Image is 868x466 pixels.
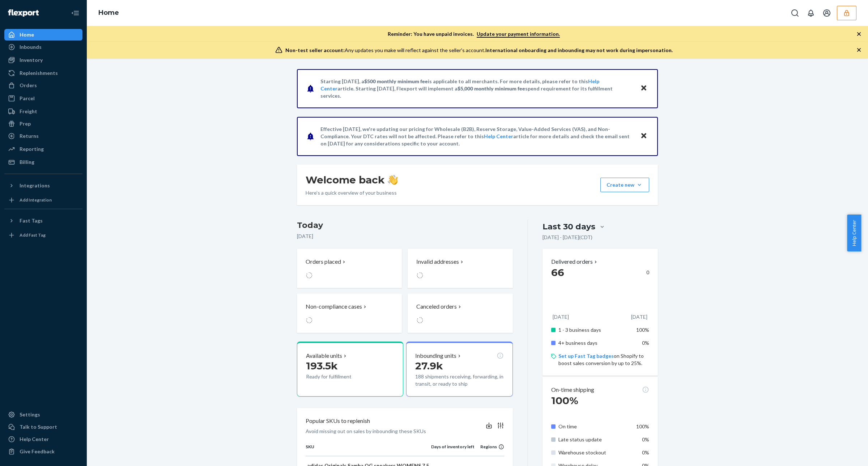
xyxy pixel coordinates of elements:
button: Canceled orders [408,294,512,333]
div: Settings [20,411,40,418]
span: 27.9k [415,360,443,372]
p: 1 - 3 business days [558,326,630,334]
a: Reporting [4,143,82,155]
button: Open account menu [820,6,834,20]
div: Returns [20,132,39,140]
div: Parcel [20,95,35,102]
button: Create new [600,178,649,192]
div: Integrations [20,182,50,189]
div: Home [20,31,34,38]
p: Warehouse stockout [558,449,630,456]
button: Fast Tags [4,215,82,226]
a: Prep [4,118,82,130]
p: 4+ business days [558,339,630,347]
th: SKU [306,444,431,456]
button: Close Navigation [68,6,82,20]
p: [DATE] [631,313,647,321]
span: International onboarding and inbounding may not work during impersonation. [485,47,673,53]
a: Home [98,9,119,17]
span: $500 monthly minimum fee [364,78,428,84]
p: Orders placed [306,258,341,266]
a: Update your payment information. [477,31,560,38]
a: Replenishments [4,67,82,79]
span: Non-test seller account: [285,47,345,53]
div: Replenishments [20,69,58,77]
a: Set up Fast Tag badges [558,353,614,359]
button: Talk to Support [4,421,82,433]
div: Add Fast Tag [20,232,46,238]
div: Give Feedback [20,448,55,455]
button: Delivered orders [551,258,599,266]
div: Talk to Support [20,423,57,431]
div: Inventory [20,56,43,64]
img: hand-wave emoji [388,175,398,185]
h1: Welcome back [306,173,398,186]
p: 188 shipments receiving, forwarding, in transit, or ready to ship [415,373,503,387]
span: 0% [642,340,649,346]
button: Open Search Box [788,6,802,20]
a: Settings [4,409,82,420]
a: Orders [4,80,82,91]
button: Close [639,83,648,94]
p: Reminder: You have unpaid invoices. [388,30,560,38]
div: Freight [20,108,37,115]
div: Prep [20,120,31,127]
p: [DATE] - [DATE] ( CDT ) [542,234,592,241]
button: Help Center [847,215,861,251]
div: Orders [20,82,37,89]
p: Starting [DATE], a is applicable to all merchants. For more details, please refer to this article... [320,78,633,99]
p: Avoid missing out on sales by inbounding these SKUs [306,428,426,435]
p: Inbounding units [415,352,456,360]
div: 0 [551,266,649,279]
button: Integrations [4,180,82,191]
a: Billing [4,156,82,168]
p: Available units [306,352,342,360]
p: Ready for fulfillment [306,373,373,380]
h3: Today [297,220,513,231]
p: on Shopify to boost sales conversion by up to 25%. [558,352,649,367]
button: Open notifications [804,6,818,20]
a: Returns [4,130,82,142]
p: Late status update [558,436,630,443]
th: Days of inventory left [431,444,475,456]
div: Billing [20,158,34,166]
p: Invalid addresses [416,258,459,266]
p: Popular SKUs to replenish [306,417,370,425]
a: Add Integration [4,194,82,206]
span: 0% [642,436,649,442]
button: Inbounding units27.9k188 shipments receiving, forwarding, in transit, or ready to ship [406,342,512,397]
button: Non-compliance cases [297,294,402,333]
a: Add Fast Tag [4,229,82,241]
span: 193.5k [306,360,338,372]
span: $5,000 monthly minimum fee [458,85,525,92]
p: [DATE] [297,233,513,240]
a: Help Center [484,133,513,139]
p: [DATE] [553,313,569,321]
div: Any updates you make will reflect against the seller's account. [285,47,673,54]
p: Here’s a quick overview of your business [306,189,398,196]
div: Inbounds [20,43,42,51]
button: Orders placed [297,249,402,288]
div: Last 30 days [542,221,595,232]
p: Effective [DATE], we're updating our pricing for Wholesale (B2B), Reserve Storage, Value-Added Se... [320,126,633,147]
button: Available units193.5kReady for fulfillment [297,342,403,397]
a: Home [4,29,82,41]
div: Help Center [20,436,49,443]
a: Inbounds [4,41,82,53]
span: 0% [642,449,649,456]
p: On time [558,423,630,430]
a: Parcel [4,93,82,104]
p: Non-compliance cases [306,302,362,311]
button: Give Feedback [4,446,82,457]
img: Flexport logo [8,9,39,17]
a: Freight [4,106,82,117]
ol: breadcrumbs [93,3,125,24]
div: Reporting [20,145,44,153]
span: 100% [636,423,649,429]
p: On-time shipping [551,386,594,394]
span: 66 [551,266,564,279]
button: Close [639,131,648,141]
button: Invalid addresses [408,249,512,288]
